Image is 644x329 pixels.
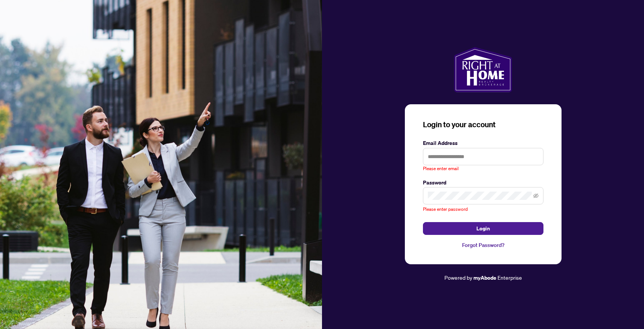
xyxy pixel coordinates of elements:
[423,178,543,187] label: Password
[533,193,539,198] span: eye-invisible
[473,274,496,282] a: myAbode
[423,241,543,249] a: Forgot Password?
[423,119,543,130] h3: Login to your account
[454,47,512,92] img: ma-logo
[423,165,459,172] span: Please enter email
[423,139,543,147] label: Email Address
[444,274,472,281] span: Powered by
[497,274,522,281] span: Enterprise
[423,206,468,212] span: Please enter password
[476,222,490,235] span: Login
[423,222,543,235] button: Login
